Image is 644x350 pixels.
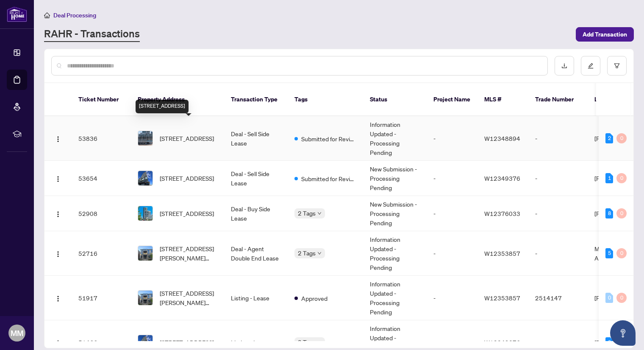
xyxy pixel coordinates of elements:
[160,174,214,183] span: [STREET_ADDRESS]
[605,293,613,303] div: 0
[484,249,520,257] span: W12353857
[51,246,65,260] button: Logo
[160,134,214,143] span: [STREET_ADDRESS]
[288,83,363,116] th: Tags
[72,83,131,116] th: Ticket Number
[55,340,61,347] img: Logo
[160,288,217,307] span: [STREET_ADDRESS][PERSON_NAME][PERSON_NAME]
[55,251,61,258] img: Logo
[528,276,588,320] td: 2514147
[44,27,140,42] a: RAHR - Transactions
[614,63,620,69] span: filter
[51,171,65,185] button: Logo
[72,161,131,196] td: 53654
[138,171,153,185] img: thumbnail-img
[298,208,316,218] span: 2 Tags
[51,291,65,305] button: Logo
[605,208,613,218] div: 8
[583,28,627,41] span: Add Transaction
[317,211,322,216] span: down
[138,131,153,146] img: thumbnail-img
[616,293,627,303] div: 0
[484,134,520,142] span: W12348894
[317,340,322,344] span: down
[576,27,634,42] button: Add Transaction
[224,83,288,116] th: Transaction Type
[44,12,50,18] span: home
[616,173,627,183] div: 0
[138,206,153,221] img: thumbnail-img
[53,11,96,19] span: Deal Processing
[11,327,23,339] span: MM
[616,133,627,143] div: 0
[427,196,477,231] td: -
[363,161,427,196] td: New Submission - Processing Pending
[605,133,613,143] div: 2
[581,56,600,76] button: edit
[224,116,288,161] td: Deal - Sell Side Lease
[301,174,356,183] span: Submitted for Review
[605,173,613,183] div: 1
[363,83,427,116] th: Status
[610,320,636,346] button: Open asap
[427,83,477,116] th: Project Name
[138,246,153,260] img: thumbnail-img
[616,248,627,258] div: 0
[298,337,316,347] span: 2 Tags
[51,207,65,220] button: Logo
[605,248,613,258] div: 5
[131,83,224,116] th: Property Address
[51,132,65,145] button: Logo
[528,83,588,116] th: Trade Number
[427,116,477,161] td: -
[224,276,288,320] td: Listing - Lease
[616,208,627,218] div: 0
[363,231,427,276] td: Information Updated - Processing Pending
[427,231,477,276] td: -
[607,56,627,76] button: filter
[138,291,153,305] img: thumbnail-img
[363,276,427,320] td: Information Updated - Processing Pending
[136,100,189,113] div: [STREET_ADDRESS]
[317,251,322,255] span: down
[561,63,567,69] span: download
[72,231,131,276] td: 52716
[427,161,477,196] td: -
[588,63,594,69] span: edit
[528,116,588,161] td: -
[72,116,131,161] td: 53836
[55,295,61,302] img: Logo
[160,338,214,347] span: [STREET_ADDRESS]
[160,244,217,263] span: [STREET_ADDRESS][PERSON_NAME][PERSON_NAME]
[528,161,588,196] td: -
[484,174,520,182] span: W12349376
[555,56,574,76] button: download
[605,337,613,347] div: 2
[484,339,520,346] span: W12349376
[477,83,528,116] th: MLS #
[138,335,153,350] img: thumbnail-img
[55,211,61,218] img: Logo
[484,210,520,217] span: W12376033
[224,161,288,196] td: Deal - Sell Side Lease
[224,196,288,231] td: Deal - Buy Side Lease
[528,231,588,276] td: -
[528,196,588,231] td: -
[301,134,356,143] span: Submitted for Review
[427,276,477,320] td: -
[51,336,65,349] button: Logo
[224,231,288,276] td: Deal - Agent Double End Lease
[298,248,316,258] span: 2 Tags
[301,294,328,303] span: Approved
[55,136,61,143] img: Logo
[55,176,61,182] img: Logo
[72,276,131,320] td: 51917
[7,6,27,22] img: logo
[363,116,427,161] td: Information Updated - Processing Pending
[484,294,520,302] span: W12353857
[72,196,131,231] td: 52908
[363,196,427,231] td: New Submission - Processing Pending
[160,209,214,218] span: [STREET_ADDRESS]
